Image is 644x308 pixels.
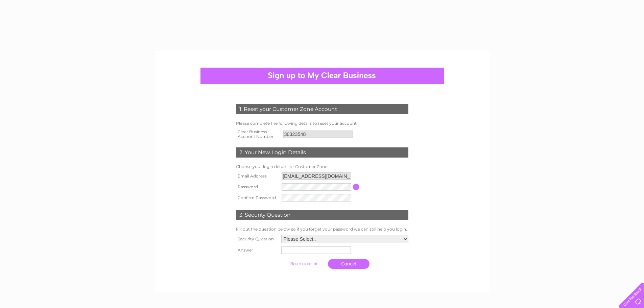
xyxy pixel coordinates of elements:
th: Email Address [234,171,280,182]
th: Security Question [234,233,280,245]
div: 3. Security Question [236,210,408,220]
input: Information [353,184,359,190]
td: Choose your login details for Customer Zone. [234,163,410,171]
input: Submit [283,259,325,268]
td: Please complete the following details to reset your account. [234,119,410,127]
th: Clear Business Account Number [234,127,282,141]
th: Answer [234,245,280,256]
td: Fill out the question below so if you forget your password we can still help you login. [234,225,410,233]
th: Password [234,182,280,192]
div: 1. Reset your Customer Zone Account [236,104,408,114]
th: Confirm Password [234,192,280,203]
a: Cancel [328,259,369,269]
div: 2. Your New Login Details [236,147,408,158]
